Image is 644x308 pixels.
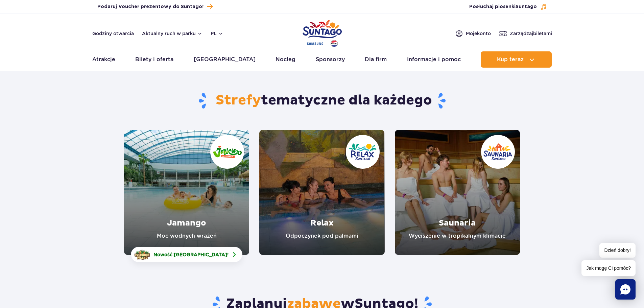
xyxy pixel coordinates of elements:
a: Podaruj Voucher prezentowy do Suntago! [97,2,213,11]
div: Chat [615,279,636,300]
a: [GEOGRAPHIC_DATA] [194,51,256,68]
button: Aktualny ruch w parku [142,31,202,36]
a: Bilety i oferta [135,51,173,68]
span: Suntago [516,4,537,9]
a: Relax [259,130,384,255]
a: Nowość:[GEOGRAPHIC_DATA]! [131,247,242,262]
a: Zarządzajbiletami [499,29,552,38]
a: Informacje i pomoc [407,51,461,68]
a: Atrakcje [92,51,115,68]
span: Nowość: ! [153,251,229,258]
span: Posłuchaj piosenki [469,3,537,10]
a: Nocleg [276,51,295,68]
a: Sponsorzy [316,51,345,68]
a: Saunaria [395,130,520,255]
button: pl [211,30,223,37]
a: Park of Poland [303,17,342,48]
span: Dzień dobry! [599,243,636,258]
span: Moje konto [466,30,491,37]
span: Jak mogę Ci pomóc? [581,260,636,276]
button: Kup teraz [481,51,552,68]
span: Strefy [216,92,261,109]
span: [GEOGRAPHIC_DATA] [174,252,227,257]
a: Mojekonto [455,29,491,38]
span: Podaruj Voucher prezentowy do Suntago! [97,3,204,10]
a: Jamango [124,130,249,255]
span: Zarządzaj biletami [510,30,552,37]
span: Kup teraz [497,56,524,63]
a: Dla firm [365,51,387,68]
h1: tematyczne dla każdego [124,92,520,110]
button: Posłuchaj piosenkiSuntago [469,3,547,10]
a: Godziny otwarcia [92,30,134,37]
